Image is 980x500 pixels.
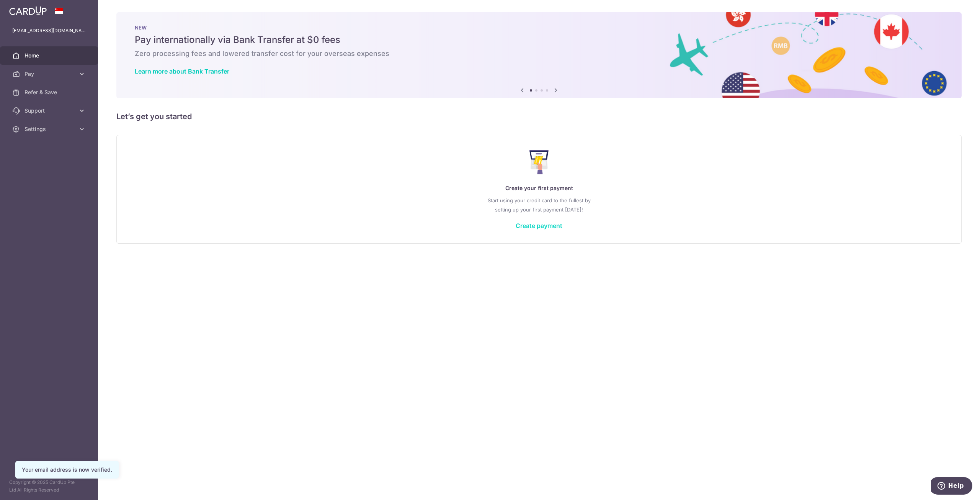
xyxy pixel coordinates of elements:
[135,67,229,75] a: Learn more about Bank Transfer
[24,70,75,78] span: Pay
[22,466,112,474] div: Your email address is now verified.
[12,27,86,34] p: [EMAIL_ADDRESS][DOMAIN_NAME]
[24,125,75,133] span: Settings
[116,12,962,98] img: Bank transfer banner
[24,52,75,59] span: Home
[24,89,75,96] span: Refer & Save
[529,150,549,174] img: Make Payment
[132,184,946,193] p: Create your first payment
[135,34,943,46] h5: Pay internationally via Bank Transfer at $0 fees
[132,196,946,214] p: Start using your credit card to the fullest by setting up your first payment [DATE]!
[24,107,75,115] span: Support
[516,222,562,230] a: Create payment
[135,25,943,31] p: NEW
[116,110,962,123] h5: Let’s get you started
[931,477,972,496] iframe: Opens a widget where you can find more information
[9,6,47,15] img: CardUp
[135,49,943,58] h6: Zero processing fees and lowered transfer cost for your overseas expenses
